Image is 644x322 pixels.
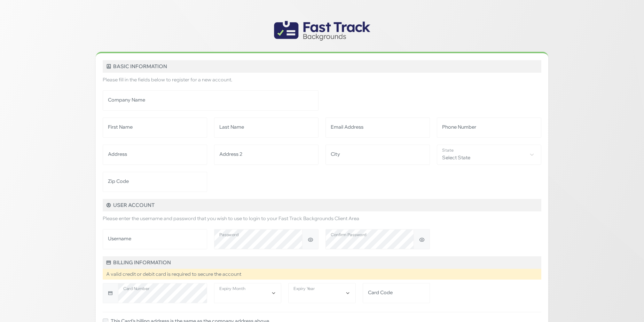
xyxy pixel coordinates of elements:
[437,145,541,164] span: Select State
[103,269,541,280] div: A valid credit or debit card is required to secure the account
[103,199,541,211] h5: User Account
[103,60,541,73] h5: Basic Information
[103,215,541,222] p: Please enter the username and password that you wish to use to login to your Fast Track Backgroun...
[103,256,541,269] h5: Billing Information
[437,145,541,165] span: Select State
[103,76,541,83] p: Please fill in the fields below to register for a new account.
